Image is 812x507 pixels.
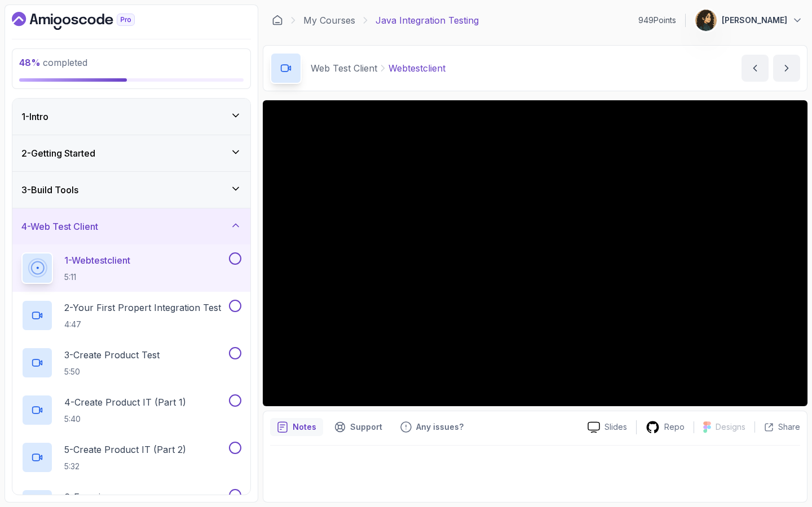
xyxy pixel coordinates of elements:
button: user profile image[PERSON_NAME] [695,9,803,32]
p: 4:47 [64,319,221,330]
span: completed [19,57,87,68]
p: 2 - Your First Propert Integration Test [64,301,221,314]
button: Share [754,421,800,433]
p: Support [350,421,382,433]
button: 2-Your First Propert Integration Test4:47 [21,300,241,331]
p: Slides [604,421,627,433]
p: 5:32 [64,461,186,472]
p: 6 - Exercise [64,490,110,504]
p: Any issues? [416,421,464,433]
button: notes button [270,418,323,436]
a: Dashboard [272,15,283,26]
button: previous content [742,55,769,82]
p: 5 - Create Product IT (Part 2) [64,443,186,456]
button: 5-Create Product IT (Part 2)5:32 [21,442,241,473]
p: Notes [293,421,316,433]
button: Support button [328,418,389,436]
h3: 1 - Intro [21,110,48,123]
button: 2-Getting Started [12,135,250,171]
p: 3 - Create Product Test [64,348,160,362]
p: 4 - Create Product IT (Part 1) [64,395,186,409]
button: 1-Intro [12,99,250,135]
a: Slides [579,421,636,433]
a: My Courses [303,14,355,27]
button: 4-Web Test Client [12,208,250,244]
button: 4-Create Product IT (Part 1)5:40 [21,394,241,426]
button: 1-Webtestclient5:11 [21,252,241,284]
button: 3-Build Tools [12,172,250,208]
button: Feedback button [394,418,470,436]
h3: 4 - Web Test Client [21,220,98,233]
button: next content [773,55,800,82]
p: Webtestclient [389,61,445,75]
p: Repo [664,421,685,433]
p: 949 Points [638,15,676,26]
h3: 2 - Getting Started [21,146,95,160]
p: 1 - Webtestclient [64,253,130,267]
h3: 3 - Build Tools [21,183,78,197]
p: [PERSON_NAME] [722,15,787,26]
a: Dashboard [12,12,161,30]
button: 3-Create Product Test5:50 [21,347,241,379]
p: Web Test Client [311,61,377,75]
img: user profile image [695,10,717,31]
span: 48 % [19,57,41,68]
p: Designs [716,421,745,433]
p: 5:11 [64,272,130,283]
p: 5:40 [64,413,186,425]
p: Java Integration Testing [376,14,479,27]
a: Repo [637,420,694,434]
p: Share [778,421,800,433]
p: 5:50 [64,366,160,377]
iframe: To enrich screen reader interactions, please activate Accessibility in Grammarly extension settings [263,100,807,406]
